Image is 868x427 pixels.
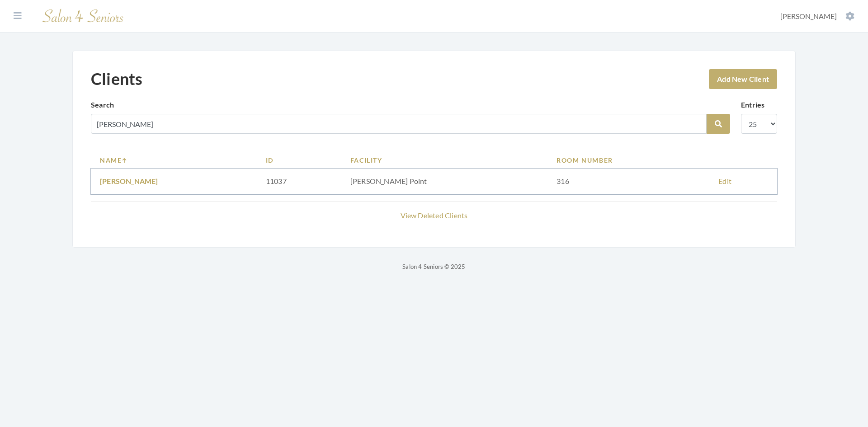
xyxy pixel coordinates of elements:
[38,5,128,27] img: Salon 4 Seniors
[401,211,468,220] a: View Deleted Clients
[718,177,731,185] a: Edit
[72,261,796,272] p: Salon 4 Seniors © 2025
[778,11,857,21] button: [PERSON_NAME]
[91,69,142,89] h1: Clients
[100,177,158,185] a: [PERSON_NAME]
[266,155,332,165] a: ID
[257,169,341,194] td: 11037
[350,155,538,165] a: Facility
[741,99,764,110] label: Entries
[91,99,114,110] label: Search
[557,155,700,165] a: Room Number
[91,114,707,134] input: Search by name, facility or room number
[341,169,547,194] td: [PERSON_NAME] Point
[709,69,777,89] a: Add New Client
[780,12,837,20] span: [PERSON_NAME]
[100,155,248,165] a: Name
[547,169,709,194] td: 316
